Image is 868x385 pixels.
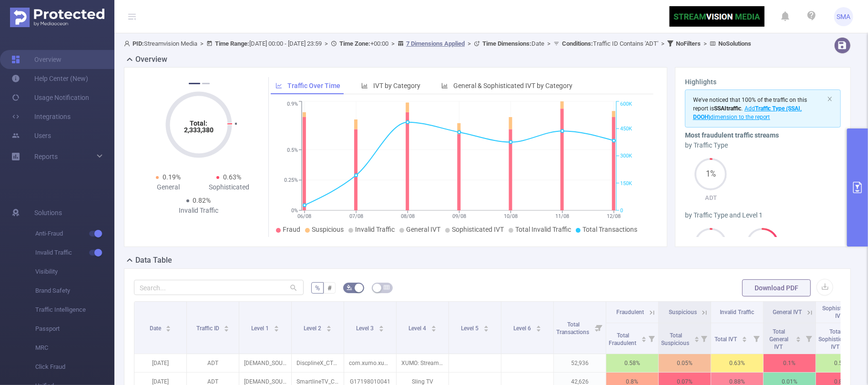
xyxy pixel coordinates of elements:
i: icon: close [827,96,833,102]
span: % [315,284,320,292]
b: No Solutions [718,40,751,47]
div: Sort [274,324,279,330]
span: Streamvision Media [DATE] 00:00 - [DATE] 23:59 +00:00 [124,40,751,47]
span: Brand Safety [35,281,114,300]
tspan: 0% [291,207,298,214]
i: Filter menu [750,323,763,354]
p: [DEMAND_SOURCE] [239,354,291,372]
p: 0.53% [816,354,868,372]
i: icon: caret-up [274,324,279,327]
p: 0.1% [764,354,816,372]
i: icon: caret-down [326,328,331,331]
img: Protected Media [10,8,104,27]
span: General & Sophisticated IVT by Category [453,82,572,89]
i: icon: caret-down [224,328,229,331]
a: Usage Notification [11,88,89,107]
i: icon: caret-up [641,335,646,338]
i: icon: line-chart [276,82,282,89]
i: icon: caret-up [796,335,801,338]
span: Level 1 [251,325,270,332]
div: Sort [641,335,647,341]
a: Users [11,126,51,145]
p: [DATE] [134,354,186,372]
i: icon: caret-up [378,324,384,327]
tspan: 08/08 [401,213,415,219]
div: Sophisticated [199,182,260,192]
p: ADT [187,354,239,372]
span: Reports [34,153,58,160]
span: 0.63% [223,173,241,181]
span: Level 2 [304,325,323,332]
i: icon: caret-up [536,324,541,327]
i: Filter menu [802,323,816,354]
div: Sort [326,324,332,330]
span: Visibility [35,262,114,281]
span: Traffic Intelligence [35,300,114,319]
h2: Data Table [135,255,172,266]
span: Fraud [283,226,300,233]
span: Click Fraud [35,357,114,376]
p: XUMO: Stream TV Shows & Movies [397,354,449,372]
div: by Traffic Type and Level 1 [685,210,841,220]
p: 0.05% [659,354,711,372]
span: Total Transactions [582,226,637,233]
div: Sort [483,324,489,330]
tspan: 0.25% [284,178,298,184]
span: Date [482,40,544,47]
button: icon: close [827,94,833,104]
i: icon: bar-chart [361,82,368,89]
span: Invalid Traffic [35,243,114,262]
span: 0.19% [163,173,181,181]
span: Fraudulent [616,309,644,316]
a: Help Center (New) [11,69,88,88]
b: Time Dimensions : [482,40,531,47]
span: Traffic ID [196,325,221,332]
span: Traffic ID Contains 'ADT' [562,40,658,47]
span: Add dimension to the report [693,105,802,120]
i: icon: caret-down [536,328,541,331]
i: icon: caret-up [224,324,229,327]
span: 1% [694,170,727,178]
span: Total General IVT [770,328,789,350]
b: Conditions : [562,40,593,47]
button: Download PDF [742,279,811,296]
i: icon: caret-down [166,328,171,331]
tspan: 450K [620,126,632,132]
div: by Traffic Type [685,140,841,150]
i: icon: caret-down [274,328,279,331]
h2: Overview [135,54,167,65]
p: ADT [685,193,737,203]
i: icon: bar-chart [441,82,448,89]
i: icon: caret-down [431,328,436,331]
span: SMA [837,7,851,26]
i: icon: caret-down [378,328,384,331]
span: Solutions [34,203,62,222]
tspan: 2,333,380 [184,126,214,134]
h3: Highlights [685,77,841,87]
span: > [544,40,553,47]
span: Sophisticated IVT [452,226,504,233]
span: Suspicious [312,226,344,233]
i: icon: caret-up [326,324,331,327]
div: Sort [694,335,700,341]
span: Passport [35,319,114,338]
b: Time Range: [215,40,249,47]
button: 1 [189,83,200,84]
p: 0.58% [606,354,658,372]
div: General [138,182,199,192]
i: icon: caret-down [694,338,699,341]
span: Total Transactions [556,321,591,336]
i: icon: caret-up [483,324,489,327]
tspan: 07/08 [349,213,363,219]
b: Most fraudulent traffic streams [685,131,779,139]
div: Sort [165,324,171,330]
span: # [327,284,332,292]
tspan: 0.9% [287,101,298,108]
span: Level 5 [461,325,480,332]
i: icon: caret-down [483,328,489,331]
span: Level 4 [408,325,428,332]
span: IVT by Category [373,82,420,89]
p: 0.63% [711,354,763,372]
span: Date [150,325,163,332]
u: 7 Dimensions Applied [406,40,465,47]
